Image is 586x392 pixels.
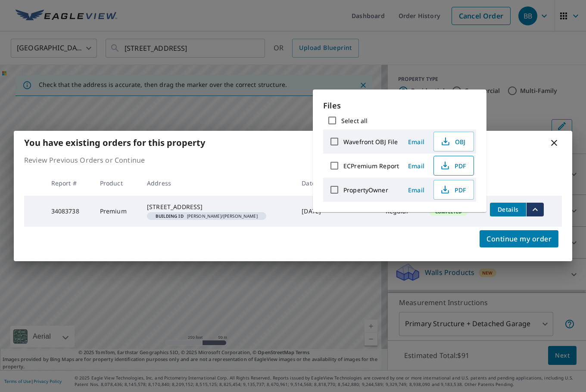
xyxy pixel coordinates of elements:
[402,159,430,173] button: Email
[343,186,388,194] label: PropertyOwner
[486,233,552,245] span: Continue my order
[44,170,93,196] th: Report #
[156,214,184,218] em: Building ID
[490,203,526,216] button: detailsBtn-34083738
[433,180,474,200] button: PDF
[406,162,427,170] span: Email
[495,205,521,213] span: Details
[295,196,333,227] td: [DATE]
[439,161,467,171] span: PDF
[341,117,368,125] label: Select all
[406,138,427,146] span: Email
[150,214,263,218] span: [PERSON_NAME]/[PERSON_NAME]
[402,183,430,197] button: Email
[406,186,427,194] span: Email
[140,170,295,196] th: Address
[439,185,467,195] span: PDF
[526,203,544,216] button: filesDropdownBtn-34083738
[480,230,558,247] button: Continue my order
[24,137,205,148] b: You have existing orders for this property
[343,162,399,170] label: ECPremium Report
[93,196,140,227] td: Premium
[433,156,474,176] button: PDF
[343,138,398,146] label: Wavefront OBJ File
[295,170,333,196] th: Date
[44,196,93,227] td: 34083738
[147,203,288,211] div: [STREET_ADDRESS]
[433,132,474,151] button: OBJ
[402,135,430,148] button: Email
[439,136,467,147] span: OBJ
[323,100,476,111] p: Files
[93,170,140,196] th: Product
[24,155,562,165] p: Review Previous Orders or Continue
